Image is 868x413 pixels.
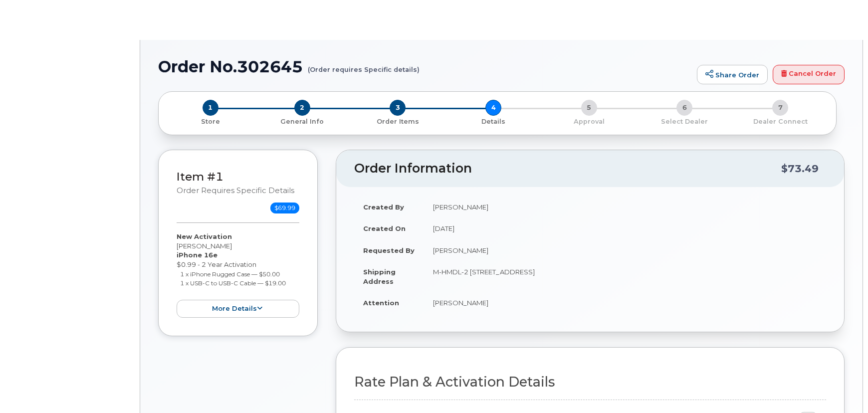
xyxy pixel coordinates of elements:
a: Cancel Order [773,65,845,85]
strong: Created By [363,203,404,211]
strong: New Activation [177,232,232,240]
td: [PERSON_NAME] [424,292,826,314]
span: 3 [390,100,406,116]
div: [PERSON_NAME] $0.99 - 2 Year Activation [177,232,299,318]
span: 1 [203,100,218,116]
strong: Attention [363,299,399,307]
td: [PERSON_NAME] [424,196,826,218]
a: 3 Order Items [350,116,445,126]
small: Order requires Specific details [177,186,294,195]
strong: Requested By [363,246,415,254]
h2: Rate Plan & Activation Details [354,375,826,390]
span: $69.99 [270,203,299,213]
p: General Info [258,117,346,126]
a: Share Order [697,65,768,85]
strong: Shipping Address [363,268,396,285]
small: (Order requires Specific details) [308,58,420,73]
h2: Order Information [354,162,781,176]
small: 1 x iPhone Rugged Case — $50.00 [180,270,280,278]
a: 2 General Info [254,116,350,126]
td: [DATE] [424,217,826,239]
small: 1 x USB-C to USB-C Cable — $19.00 [180,279,286,287]
p: Order Items [354,117,441,126]
td: [PERSON_NAME] [424,239,826,261]
a: 1 Store [167,116,254,126]
p: Store [171,117,250,126]
a: Item #1 [177,170,223,184]
span: 2 [294,100,310,116]
button: more details [177,300,299,318]
div: $73.49 [781,159,819,178]
strong: Created On [363,224,406,232]
h1: Order No.302645 [158,58,692,75]
td: M-HMDL-2 [STREET_ADDRESS] [424,261,826,292]
strong: iPhone 16e [177,251,217,259]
